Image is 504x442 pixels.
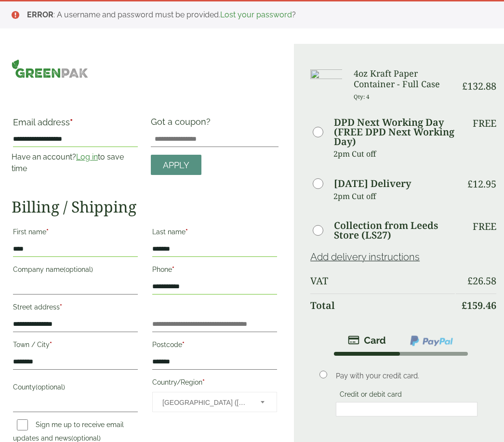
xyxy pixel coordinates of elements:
label: Collection from Leeds Store (LS27) [334,221,455,240]
a: Apply [151,155,201,175]
label: Company name [13,263,138,279]
p: Free [473,118,496,129]
abbr: required [202,378,205,386]
label: DPD Next Working Day (FREE DPD Next Working Day) [334,118,455,147]
iframe: Secure card payment input frame [339,405,475,414]
li: : A username and password must be provided. ? [27,9,489,21]
label: Got a coupon? [151,117,214,132]
abbr: required [186,228,188,236]
abbr: required [50,341,52,348]
label: Phone [152,263,277,279]
label: County [13,380,138,397]
label: Street address [13,300,138,317]
span: (optional) [64,266,93,273]
h3: 4oz Kraft Paper Container - Full Case [354,68,455,89]
label: First name [13,225,138,241]
span: £ [462,299,467,312]
p: Pay with your credit card. [336,371,477,381]
bdi: 12.95 [467,177,496,190]
abbr: required [70,117,73,127]
a: Log in [76,152,98,161]
span: £ [467,274,473,287]
label: Town / City [13,338,138,354]
p: 2pm Cut off [333,147,455,161]
a: Lost your password [220,10,292,19]
p: Free [473,221,496,232]
span: (optional) [36,383,65,391]
small: Qty: 4 [354,93,370,100]
span: Apply [163,160,189,171]
span: United Kingdom (UK) [162,392,248,413]
span: £ [467,177,473,190]
span: (optional) [71,434,101,442]
label: Postcode [152,338,277,354]
p: Have an account? to save time [12,151,139,174]
abbr: required [60,303,62,311]
img: stripe.png [348,335,386,346]
th: VAT [310,269,455,293]
label: Last name [152,225,277,241]
label: [DATE] Delivery [334,179,411,188]
abbr: required [172,266,174,273]
h2: Billing / Shipping [12,198,279,216]
img: ppcp-gateway.png [409,335,454,347]
label: Email address [13,118,138,132]
p: 2pm Cut off [333,189,455,203]
bdi: 132.88 [462,80,496,93]
a: Add delivery instructions [310,251,420,263]
img: GreenPak Supplies [12,59,88,78]
bdi: 159.46 [462,299,496,312]
th: Total [310,294,455,317]
abbr: required [46,228,49,236]
label: Country/Region [152,375,277,392]
input: Sign me up to receive email updates and news(optional) [17,419,28,430]
strong: ERROR [27,10,53,19]
span: £ [462,80,467,93]
abbr: required [182,341,185,348]
label: Credit or debit card [336,390,406,401]
span: Country/Region [152,392,277,412]
bdi: 26.58 [467,274,496,287]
